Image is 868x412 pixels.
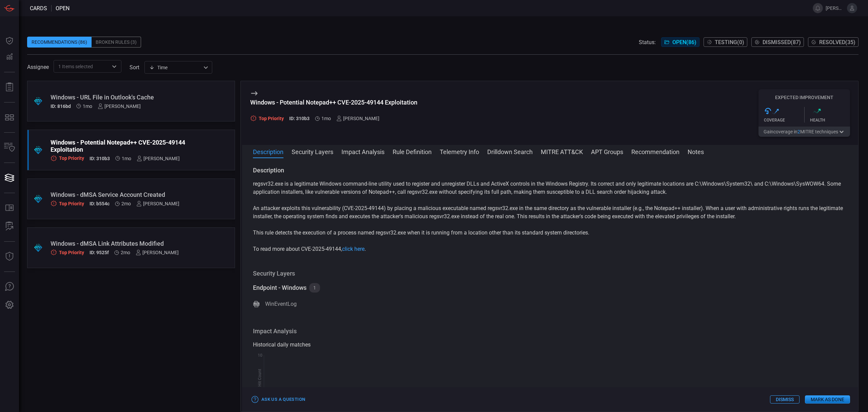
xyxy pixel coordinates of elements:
[393,147,432,155] button: Rule Definition
[819,39,855,45] span: Resolved ( 35 )
[56,5,70,12] span: open
[253,229,847,237] p: This rule detects the execution of a process named regsvr32.exe when it is running from a locatio...
[309,283,320,293] div: 1
[763,39,801,45] span: Dismissed ( 87 )
[289,116,310,121] h5: ID: 310b3
[715,39,744,45] span: Testing ( 0 )
[90,156,110,162] h5: ID: 310b3
[121,250,130,255] span: Jun 03, 2025 7:33 AM
[51,94,186,101] div: Windows - URL File in Outlook's Cache
[321,116,331,121] span: Jun 30, 2025 6:42 AM
[27,37,92,48] div: Recommendations (86)
[805,395,850,404] button: Mark as Done
[1,248,18,265] button: Threat Intelligence
[341,147,384,155] button: Impact Analysis
[58,63,93,70] span: 1 Items selected
[751,37,804,47] button: Dismissed(87)
[770,395,800,404] button: Dismiss
[440,147,479,155] button: Telemetry Info
[1,49,18,65] button: Detections
[130,64,139,71] label: sort
[591,147,623,155] button: APT Groups
[136,250,179,255] div: [PERSON_NAME]
[253,147,283,155] button: Description
[253,284,307,292] div: Endpoint - Windows
[122,156,131,161] span: Jun 30, 2025 6:42 AM
[826,5,844,11] span: [PERSON_NAME][EMAIL_ADDRESS][DOMAIN_NAME]
[808,37,859,47] button: Resolved(35)
[27,64,49,70] span: Assignee
[250,99,417,106] div: Windows - Potential Notepad++ CVE-2025-49144 Exploitation
[90,201,110,207] h5: ID: b554c
[1,279,18,295] button: Ask Us A Question
[1,200,18,216] button: Rule Catalog
[265,300,297,308] div: WinEventLog
[758,95,850,100] h5: Expected Improvement
[253,204,847,221] p: An attacker exploits this vulnerability (CVE-2025-49144) by placing a malicious executable named ...
[758,127,850,137] button: Gaincoverage in2MITRE techniques
[51,191,186,198] div: Windows - dMSA Service Account Created
[83,104,92,109] span: Jul 07, 2025 5:51 AM
[90,250,109,256] h5: ID: 9525f
[541,147,583,155] button: MITRE ATT&CK
[704,37,747,47] button: Testing(0)
[253,269,847,278] h3: Security Layers
[1,109,18,126] button: MITRE - Detection Posture
[1,139,18,156] button: Inventory
[661,37,699,47] button: Open(86)
[51,249,84,256] div: Top Priority
[253,245,847,253] p: To read more about CVE-2025-49144, .
[253,180,847,196] p: regsvr32.exe is a legitimate Windows command-line utility used to register and unregister DLLs an...
[51,104,71,109] h5: ID: 816bd
[258,353,262,358] text: 10
[253,341,847,349] div: Historical daily matches
[292,147,333,155] button: Security Layers
[51,240,186,247] div: Windows - dMSA Link Attributes Modified
[253,166,847,174] h3: Description
[342,246,364,252] a: click here
[336,116,379,121] div: [PERSON_NAME]
[149,64,201,71] div: Time
[672,39,696,45] span: Open ( 86 )
[92,37,141,48] div: Broken Rules (3)
[51,155,84,162] div: Top Priority
[810,118,850,123] div: Health
[1,79,18,95] button: Reports
[51,139,186,153] div: Windows - Potential Notepad++ CVE-2025-49144 Exploitation
[137,156,180,161] div: [PERSON_NAME]
[1,33,18,49] button: Dashboard
[688,147,704,155] button: Notes
[257,369,262,387] text: Hit Count
[250,115,284,121] div: Top Priority
[110,62,119,71] button: Open
[250,394,307,405] button: Ask Us a Question
[639,39,656,45] span: Status:
[98,104,141,109] div: [PERSON_NAME]
[136,201,179,206] div: [PERSON_NAME]
[631,147,679,155] button: Recommendation
[51,200,84,207] div: Top Priority
[121,201,131,206] span: Jun 03, 2025 7:36 AM
[797,129,800,134] span: 2
[1,170,18,186] button: Cards
[30,5,47,12] span: Cards
[1,218,18,235] button: ALERT ANALYSIS
[253,327,847,335] h3: Impact Analysis
[764,118,804,123] div: Coverage
[487,147,533,155] button: Drilldown Search
[1,297,18,313] button: Preferences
